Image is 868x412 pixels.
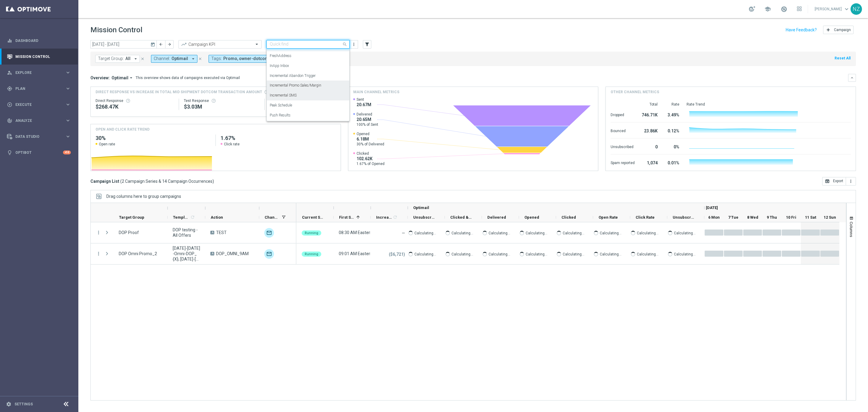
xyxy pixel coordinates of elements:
[110,75,136,81] button: Optimail arrow_drop_down
[15,144,63,160] a: Optibot
[95,55,140,63] button: Target Group: All arrow_drop_down
[210,252,214,255] span: A
[561,215,576,220] span: Clicked
[173,227,200,238] span: DOP testing - All Offers
[563,251,584,257] p: Calculating...
[339,251,436,256] span: 09:01 AM Eastern Time (New York) (UTC -04:00)
[14,402,33,406] a: Settings
[451,230,473,236] p: Calculating...
[526,251,547,257] p: Calculating...
[822,177,846,185] button: open_in_browser Export
[7,118,71,123] button: track_changes Analyze keyboard_arrow_right
[165,40,174,49] button: arrow_forward
[402,231,405,236] span: —
[665,125,679,135] div: 0.12%
[7,70,71,75] div: person_search Explore keyboard_arrow_right
[65,118,71,123] i: keyboard_arrow_right
[150,42,156,47] i: today
[7,134,71,139] button: Data Studio keyboard_arrow_right
[393,215,398,220] i: refresh
[98,56,124,61] span: Target Group:
[642,102,658,107] div: Total
[173,246,200,262] span: 10.12.25-Sunday-Omni-DOP_{X}, 10.13.25-Monday-Omni-DOP_{X}, 10.14.25-Tuesday-Omni-DOP_{X}, 10.15....
[90,179,214,184] h3: Campaign List
[90,26,142,34] h1: Mission Control
[159,42,163,46] i: arrow_back
[708,215,720,220] span: 6 Mon
[611,89,659,95] h4: Other channel metrics
[112,75,128,81] span: Optimail
[7,38,12,43] i: equalizer
[376,215,392,220] span: Increase
[96,89,262,95] span: Direct Response VS Increase In Total Mid Shipment Dotcom Transaction Amount
[7,102,65,107] div: Execute
[673,215,694,220] span: Unsubscribed Rate
[120,179,122,184] span: (
[154,56,170,61] span: Channel:
[339,215,354,220] span: First Send Time
[351,42,356,47] i: more_vert
[184,103,259,110] div: $3,026,741
[7,70,12,75] i: person_search
[413,205,429,210] span: Optimail
[599,215,618,220] span: Open Rate
[90,75,110,81] h3: Overview:
[357,102,371,107] span: 20.67M
[198,57,202,61] i: close
[351,41,357,48] button: more_vert
[167,42,171,46] i: arrow_forward
[357,132,384,136] span: Opened
[305,231,318,235] span: Running
[96,135,211,142] h2: 30%
[15,87,65,90] span: Plan
[353,89,399,95] h4: Main channel metrics
[119,251,157,256] span: DOP Omni Promo_2
[413,215,435,220] span: Unsubscribed
[106,194,181,199] span: Drag columns here to group campaigns
[270,100,346,110] div: Peak Schedule
[96,230,101,235] button: more_vert
[270,113,291,118] label: Push Results
[302,215,323,220] span: Current Status
[90,40,157,49] input: Select date range
[805,215,816,220] span: 11 Sat
[7,86,71,91] div: gps_fixed Plan keyboard_arrow_right
[15,135,65,138] span: Data Studio
[611,125,635,135] div: Bounced
[302,230,321,236] colored-tag: Running
[302,251,321,257] colored-tag: Running
[149,40,157,49] button: today
[99,142,115,147] span: Open rate
[642,125,658,135] div: 23.86K
[764,6,771,12] span: school
[728,215,738,220] span: 7 Tue
[786,215,796,220] span: 10 Fri
[823,26,854,34] button: add Campaign
[706,205,718,210] span: [DATE]
[133,56,138,62] i: arrow_drop_down
[189,214,195,220] span: Calculate column
[814,5,851,14] a: [PERSON_NAME]keyboard_arrow_down
[674,251,696,257] p: Calculating...
[15,33,71,49] a: Dashboard
[357,136,384,142] span: 6.18M
[357,112,378,117] span: Delivered
[65,86,71,91] i: keyboard_arrow_right
[266,40,350,49] ng-select: Incremental Promo Sales/Margin
[65,70,71,75] i: keyboard_arrow_right
[96,127,149,132] h4: OPEN AND CLICK RATE TREND
[96,98,174,103] div: Direct Response
[119,230,139,235] span: DOP Proof
[611,141,635,151] div: Unsubscribed
[96,103,174,110] div: $268,472
[687,102,851,107] div: Rate Trend
[171,56,188,61] span: Optimail
[296,243,839,265] div: Press SPACE to select this row.
[270,110,346,120] div: Push Results
[63,151,71,154] div: +10
[210,231,214,234] span: A
[665,157,679,167] div: 0.01%
[7,102,71,107] button: play_circle_outline Execute keyboard_arrow_right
